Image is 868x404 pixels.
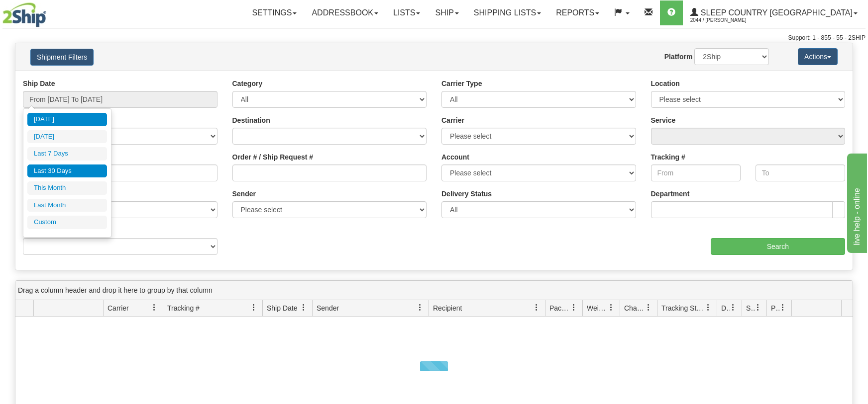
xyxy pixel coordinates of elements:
[798,48,838,65] button: Actions
[441,152,469,162] label: Account
[433,303,462,313] span: Recipient
[27,130,107,144] li: [DATE]
[7,6,92,18] div: live help - online
[721,303,730,313] span: Delivery Status
[466,0,548,25] a: Shipping lists
[683,0,865,25] a: Sleep Country [GEOGRAPHIC_DATA] 2044 / [PERSON_NAME]
[412,299,429,316] a: Sender filter column settings
[651,164,741,181] input: From
[428,0,466,25] a: Ship
[700,299,717,316] a: Tracking Status filter column settings
[587,303,608,313] span: Weight
[640,299,657,316] a: Charge filter column settings
[549,303,570,313] span: Packages
[845,151,867,252] iframe: chat widget
[27,113,107,126] li: [DATE]
[167,303,200,313] span: Tracking #
[2,34,866,42] div: Support: 1 - 855 - 55 - 2SHIP
[651,115,676,125] label: Service
[267,303,297,313] span: Ship Date
[651,152,685,162] label: Tracking #
[146,299,163,316] a: Carrier filter column settings
[746,303,755,313] span: Shipment Issues
[771,303,779,313] span: Pickup Status
[317,303,339,313] span: Sender
[27,164,107,178] li: Last 30 Days
[624,303,645,313] span: Charge
[27,147,107,161] li: Last 7 Days
[651,189,690,199] label: Department
[441,189,492,199] label: Delivery Status
[603,299,620,316] a: Weight filter column settings
[245,299,262,316] a: Tracking # filter column settings
[651,79,680,88] label: Location
[698,8,853,17] span: Sleep Country [GEOGRAPHIC_DATA]
[27,216,107,229] li: Custom
[565,299,582,316] a: Packages filter column settings
[108,303,129,313] span: Carrier
[244,0,304,25] a: Settings
[23,79,55,88] label: Ship Date
[27,199,107,212] li: Last Month
[304,0,386,25] a: Addressbook
[386,0,428,25] a: Lists
[295,299,312,316] a: Ship Date filter column settings
[750,299,766,316] a: Shipment Issues filter column settings
[664,52,693,62] label: Platform
[690,15,765,25] span: 2044 / [PERSON_NAME]
[30,49,94,66] button: Shipment Filters
[232,115,270,125] label: Destination
[27,181,107,195] li: This Month
[15,281,853,300] div: grid grouping header
[441,115,464,125] label: Carrier
[441,79,482,88] label: Carrier Type
[2,2,46,27] img: logo2044.jpg
[725,299,742,316] a: Delivery Status filter column settings
[756,164,845,181] input: To
[232,189,256,199] label: Sender
[774,299,791,316] a: Pickup Status filter column settings
[661,303,705,313] span: Tracking Status
[711,238,845,255] input: Search
[232,152,314,162] label: Order # / Ship Request #
[232,79,263,88] label: Category
[548,0,607,25] a: Reports
[528,299,545,316] a: Recipient filter column settings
